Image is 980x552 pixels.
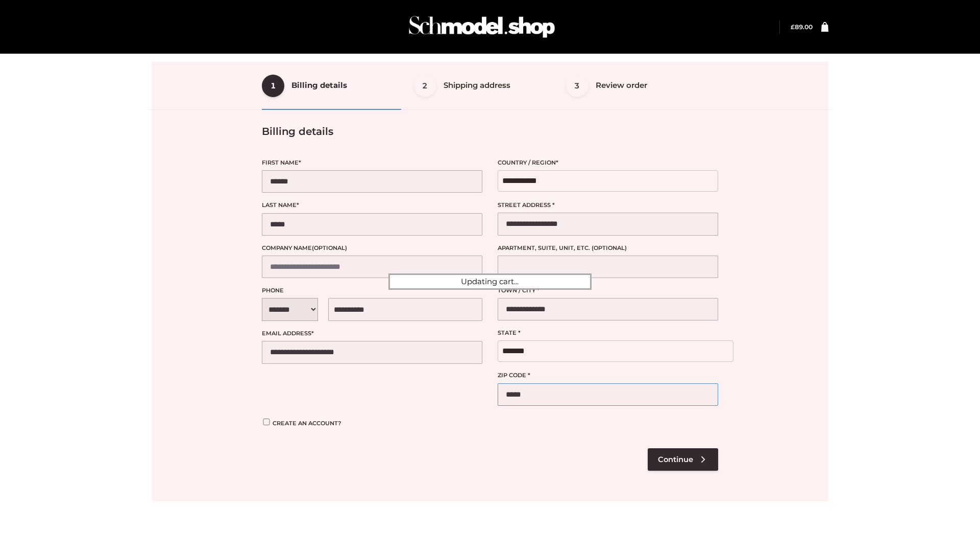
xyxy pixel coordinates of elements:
bdi: 89.00 [791,23,813,31]
a: £89.00 [791,23,813,31]
img: Schmodel Admin 964 [405,7,558,47]
div: Updating cart... [388,273,592,290]
span: £ [791,23,795,31]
